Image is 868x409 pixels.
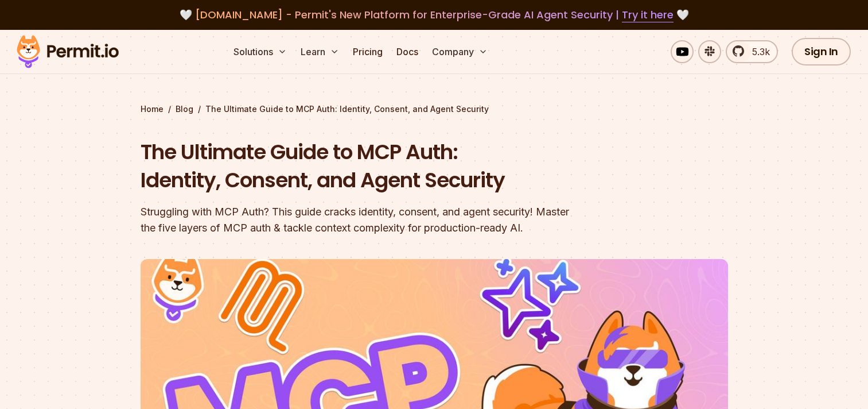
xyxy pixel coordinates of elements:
[141,138,581,195] h1: The Ultimate Guide to MCP Auth: Identity, Consent, and Agent Security
[28,7,840,23] div: 🤍 🤍
[296,40,344,63] button: Learn
[726,40,778,63] a: 5.3k
[392,40,423,63] a: Docs
[141,103,164,115] a: Home
[745,45,770,59] span: 5.3k
[141,204,581,236] div: Struggling with MCP Auth? This guide cracks identity, consent, and agent security! Master the fiv...
[427,40,492,63] button: Company
[195,7,674,22] span: [DOMAIN_NAME] - Permit's New Platform for Enterprise-Grade AI Agent Security |
[176,103,193,115] a: Blog
[229,40,291,63] button: Solutions
[622,7,674,22] a: Try it here
[348,40,387,63] a: Pricing
[141,103,728,115] div: / /
[792,38,851,65] a: Sign In
[11,32,124,71] img: Permit logo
